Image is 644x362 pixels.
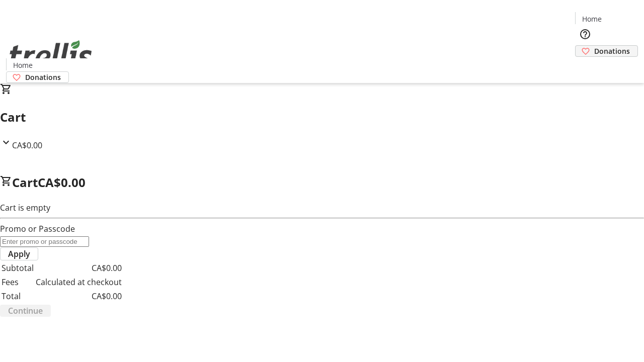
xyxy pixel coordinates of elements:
[575,24,595,44] button: Help
[25,72,61,82] span: Donations
[35,276,122,289] td: Calculated at checkout
[13,60,33,70] span: Home
[7,60,39,70] a: Home
[582,14,602,24] span: Home
[8,248,30,260] span: Apply
[38,174,86,191] span: CA$0.00
[594,46,630,56] span: Donations
[575,45,638,57] a: Donations
[6,71,69,83] a: Donations
[12,140,42,151] span: CA$0.00
[6,29,96,79] img: Orient E2E Organization DpnduCXZIO's Logo
[575,57,595,77] button: Cart
[35,261,122,275] td: CA$0.00
[1,261,34,275] td: Subtotal
[576,14,608,24] a: Home
[1,290,34,303] td: Total
[1,276,34,289] td: Fees
[35,290,122,303] td: CA$0.00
